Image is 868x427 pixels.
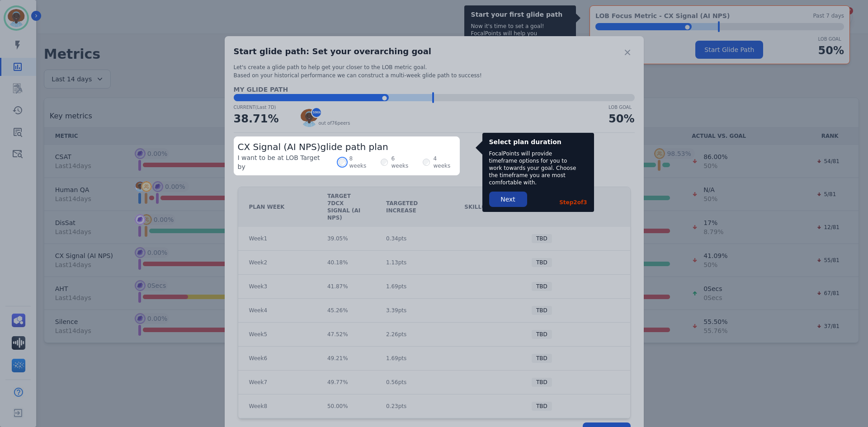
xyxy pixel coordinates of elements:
div: FocalPoints will provide timeframe options for you to work towards your goal. Choose the timefram... [489,150,579,186]
div: Select plan duration [489,137,587,146]
label: 6 weeks [392,155,414,169]
span: CX Signal (AI NPS) glide path plan [238,141,388,152]
label: 4 weeks [434,155,456,169]
span: I want to be at LOB Target by [238,153,330,171]
label: 8 weeks [349,155,372,169]
button: Next [489,192,527,207]
div: Step 2 of 3 [559,199,587,206]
